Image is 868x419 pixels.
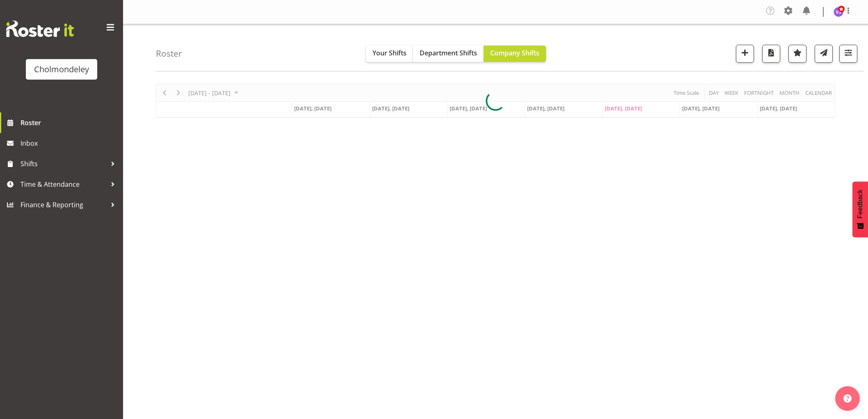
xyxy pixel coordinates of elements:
[815,45,833,63] button: Send a list of all shifts for the selected filtered period to all rostered employees.
[834,7,843,17] img: victoria-spackman5507.jpg
[21,117,119,129] span: Roster
[490,48,539,57] span: Company Shifts
[21,137,119,149] span: Inbox
[420,48,477,57] span: Department Shifts
[21,199,107,211] span: Finance & Reporting
[762,45,780,63] button: Download a PDF of the roster according to the set date range.
[34,63,89,76] div: Cholmondeley
[843,394,852,403] img: help-xxl-2.png
[857,190,864,218] span: Feedback
[788,45,806,63] button: Highlight an important date within the roster.
[21,178,107,190] span: Time & Attendance
[413,46,484,62] button: Department Shifts
[736,45,754,63] button: Add a new shift
[21,158,107,170] span: Shifts
[484,46,546,62] button: Company Shifts
[366,46,413,62] button: Your Shifts
[852,181,868,237] button: Feedback - Show survey
[372,48,407,57] span: Your Shifts
[156,49,182,58] h4: Roster
[839,45,857,63] button: Filter Shifts
[6,21,74,37] img: Rosterit website logo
